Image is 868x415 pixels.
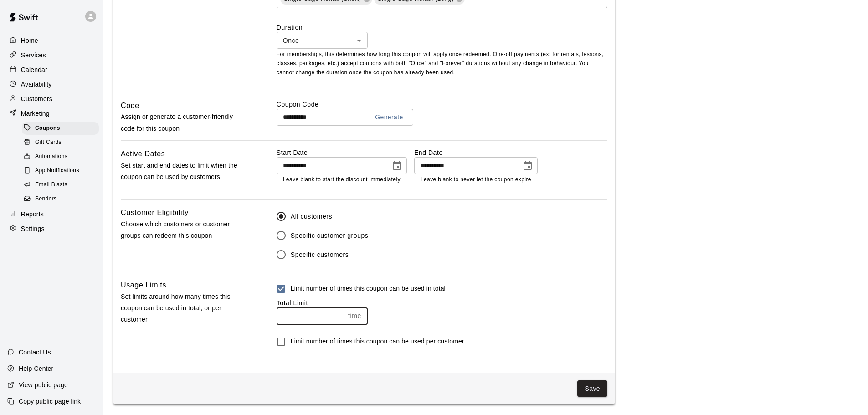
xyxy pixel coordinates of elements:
[21,51,46,60] p: Services
[121,207,189,219] h6: Customer Eligibility
[277,23,607,32] label: Duration
[121,291,247,326] p: Set limits around how many times this coupon can be used in total, or per customer
[291,212,332,221] span: All customers
[7,48,95,62] a: Services
[35,138,62,147] span: Gift Cards
[22,164,99,177] div: App Notifications
[421,175,531,184] p: Leave blank to never let the coupon expire
[35,195,57,204] span: Senders
[7,107,95,120] a: Marketing
[121,279,166,291] h6: Usage Limits
[21,109,50,118] p: Marketing
[7,222,95,236] a: Settings
[121,219,247,241] p: Choose which customers or customer groups can redeem this coupon
[19,397,81,406] p: Copy public page link
[291,284,446,294] h6: Limit number of times this coupon can be used in total
[19,348,51,357] p: Contact Us
[414,148,538,157] label: End Date
[22,135,103,149] a: Gift Cards
[21,80,52,89] p: Availability
[348,311,361,321] p: time
[7,207,95,221] a: Reports
[291,337,464,347] h6: Limit number of times this coupon can be used per customer
[277,32,368,49] div: Once
[291,250,349,260] span: Specific customers
[35,124,60,133] span: Coupons
[19,364,53,373] p: Help Center
[577,380,607,397] button: Save
[7,34,95,47] a: Home
[19,380,68,389] p: View public page
[22,121,103,135] a: Coupons
[21,65,47,74] p: Calendar
[277,148,407,157] label: Start Date
[22,164,103,178] a: App Notifications
[277,50,607,77] p: For memberships, this determines how long this coupon will apply once redeemed. One-off payments ...
[21,224,45,233] p: Settings
[22,178,103,192] a: Email Blasts
[291,231,369,241] span: Specific customer groups
[22,179,99,191] div: Email Blasts
[35,166,79,175] span: App Notifications
[22,136,99,149] div: Gift Cards
[35,152,67,161] span: Automations
[22,150,103,164] a: Automations
[121,148,165,160] h6: Active Dates
[21,36,38,45] p: Home
[22,122,99,135] div: Coupons
[22,192,103,206] a: Senders
[371,109,407,126] button: Generate
[277,100,607,109] label: Coupon Code
[7,63,95,77] a: Calendar
[277,299,308,307] label: Total Limit
[7,92,95,106] a: Customers
[388,157,406,175] button: Choose date, selected date is Aug 23, 2025
[35,180,67,190] span: Email Blasts
[519,157,537,175] button: Choose date, selected date is Nov 30, 2025
[7,77,95,91] a: Availability
[21,94,52,103] p: Customers
[121,100,139,112] h6: Code
[121,160,247,183] p: Set start and end dates to limit when the coupon can be used by customers
[283,175,401,184] p: Leave blank to start the discount immediately
[22,150,99,163] div: Automations
[121,111,247,134] p: Assign or generate a customer-friendly code for this coupon
[22,193,99,205] div: Senders
[21,210,44,219] p: Reports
